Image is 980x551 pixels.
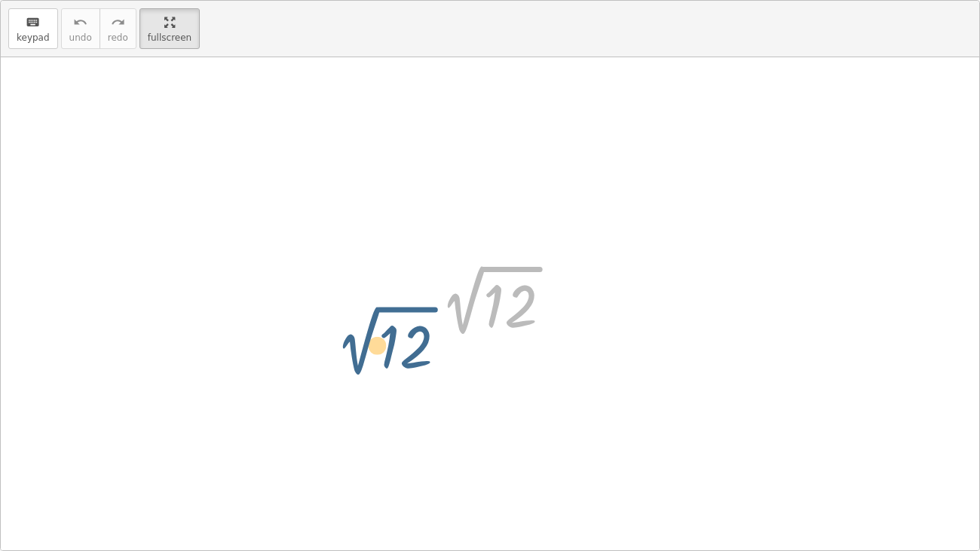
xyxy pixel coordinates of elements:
button: fullscreen [139,8,200,49]
i: keyboard [26,14,40,32]
span: undo [69,32,92,43]
span: fullscreen [148,32,191,43]
i: undo [73,14,87,32]
button: redoredo [100,8,136,49]
button: keyboardkeypad [8,8,58,49]
span: keypad [17,32,50,43]
span: redo [108,32,128,43]
i: redo [111,14,125,32]
button: undoundo [61,8,100,49]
